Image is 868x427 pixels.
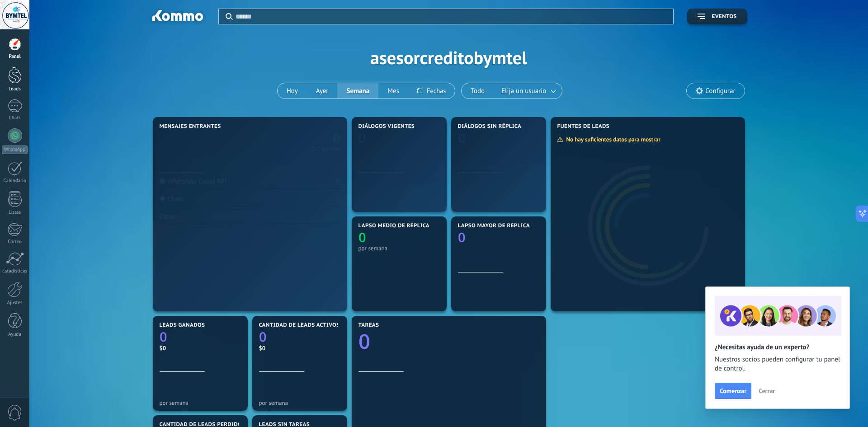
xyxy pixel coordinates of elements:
div: Otros [160,212,175,221]
div: WhatsApp [2,145,28,154]
div: por semana [359,201,440,207]
div: Estadísticas [2,268,28,274]
span: Configurar [705,87,735,95]
text: 0 [259,328,267,346]
span: Tareas [359,322,379,328]
div: por semana [458,201,539,207]
text: 0 [359,328,370,355]
div: Ayuda [2,332,28,338]
h2: ¿Necesitas ayuda de un experto? [715,343,840,352]
div: Calendario [2,178,28,184]
a: 0 [259,328,340,346]
div: $0 [160,344,241,352]
div: 0 [336,212,340,221]
div: por semana [259,399,340,406]
button: Fechas [408,83,455,99]
div: 0 [336,195,340,203]
text: 0 [458,229,466,246]
div: Ajustes [2,300,28,306]
text: 0 [333,129,340,147]
button: Semana [337,83,378,99]
div: 0 [336,177,340,186]
span: Mensajes entrantes [160,123,221,130]
button: Cerrar [755,384,779,398]
div: $0 [259,344,340,352]
button: Ayer [307,83,338,99]
button: Hoy [278,83,307,99]
div: Correo [2,239,28,245]
button: Comenzar [715,383,751,399]
button: Elija un usuario [494,83,562,99]
span: Leads ganados [160,322,205,328]
div: Chats [160,195,184,203]
text: 0 [458,129,466,147]
div: Panel [2,54,28,60]
span: Fuentes de leads [557,123,610,130]
img: WhatsApp Cloud API [160,178,165,184]
div: No hay suficientes datos para mostrar [557,136,667,143]
div: por semana [160,399,241,406]
text: 0 [160,328,167,346]
a: 0 [359,328,539,355]
div: Leads [2,86,28,92]
text: 0 [359,229,366,246]
span: Diálogos sin réplica [458,123,522,130]
a: 0 [250,129,340,147]
div: WhatsApp Cloud API [160,177,227,186]
span: Comenzar [720,388,746,394]
div: por semana [359,245,440,252]
span: Cantidad de leads activos [259,322,340,328]
span: Eventos [712,14,736,20]
span: Elija un usuario [500,85,548,97]
button: Eventos [687,9,747,24]
span: Diálogos vigentes [359,123,415,130]
span: Lapso medio de réplica [359,223,430,229]
div: Chats [2,115,28,121]
span: Lapso mayor de réplica [458,223,530,229]
button: Todo [462,83,494,99]
img: Chats [160,196,165,202]
text: 0 [359,129,366,147]
span: Cerrar [759,388,775,394]
button: Mes [378,83,408,99]
div: por semana [311,146,340,151]
div: Listas [2,210,28,216]
span: Nuestros socios pueden configurar tu panel de control. [715,355,840,373]
a: 0 [160,328,241,346]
